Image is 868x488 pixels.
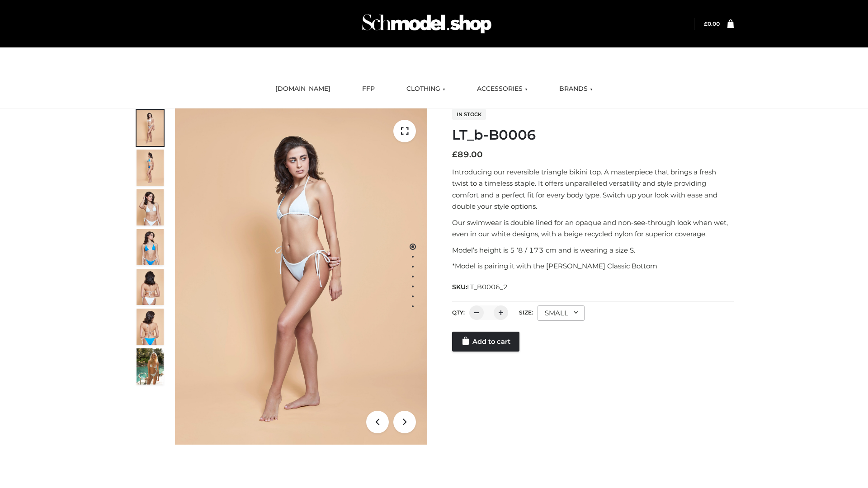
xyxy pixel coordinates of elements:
[552,79,599,99] a: BRANDS
[452,127,734,143] h1: LT_b-B0006
[452,217,734,240] p: Our swimwear is double lined for an opaque and non-see-through look when wet, even in our white d...
[452,282,509,292] span: SKU:
[704,20,720,27] bdi: 0.00
[452,166,734,212] p: Introducing our reversible triangle bikini top. A masterpiece that brings a fresh twist to a time...
[452,260,734,272] p: *Model is pairing it with the [PERSON_NAME] Classic Bottom
[137,150,164,186] img: ArielClassicBikiniTop_CloudNine_AzureSky_OW114ECO_2-scaled.jpg
[704,20,708,27] span: £
[400,79,452,99] a: CLOTHING
[452,150,458,160] span: £
[355,79,382,99] a: FFP
[137,189,164,225] img: ArielClassicBikiniTop_CloudNine_AzureSky_OW114ECO_3-scaled.jpg
[137,269,164,305] img: ArielClassicBikiniTop_CloudNine_AzureSky_OW114ECO_7-scaled.jpg
[452,309,465,316] label: QTY:
[137,348,164,385] img: Arieltop_CloudNine_AzureSky2.jpg
[269,79,337,99] a: [DOMAIN_NAME]
[470,79,534,99] a: ACCESSORIES
[452,332,519,352] a: Add to cart
[538,305,585,321] div: SMALL
[137,110,164,146] img: ArielClassicBikiniTop_CloudNine_AzureSky_OW114ECO_1-scaled.jpg
[137,229,164,265] img: ArielClassicBikiniTop_CloudNine_AzureSky_OW114ECO_4-scaled.jpg
[359,6,495,42] img: Schmodel Admin 964
[452,109,486,120] span: In stock
[704,20,720,27] a: £0.00
[467,283,508,291] span: LT_B0006_2
[137,309,164,345] img: ArielClassicBikiniTop_CloudNine_AzureSky_OW114ECO_8-scaled.jpg
[519,309,533,316] label: Size:
[175,108,427,445] img: LT_b-B0006
[452,150,483,160] bdi: 89.00
[452,244,734,256] p: Model’s height is 5 ‘8 / 173 cm and is wearing a size S.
